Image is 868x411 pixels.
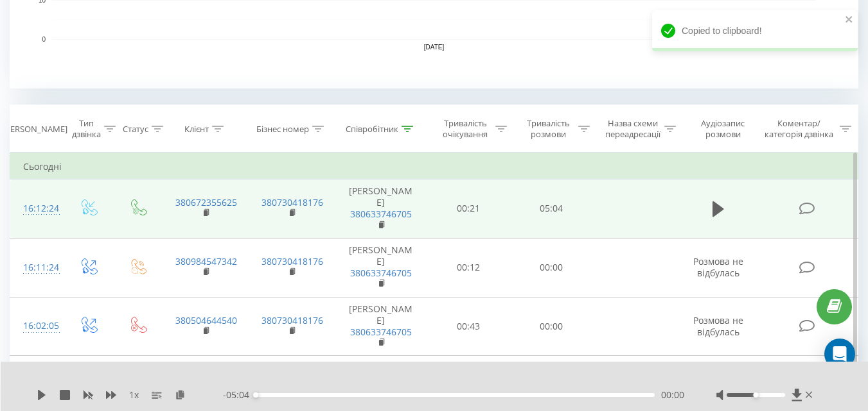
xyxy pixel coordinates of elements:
[350,208,412,220] a: 380633746705
[753,392,758,398] div: Accessibility label
[346,124,398,135] div: Співробітник
[42,36,46,43] text: 0
[824,339,855,369] div: Open Intercom Messenger
[510,238,593,297] td: 00:00
[261,314,323,326] a: 380730418176
[693,255,743,279] span: Розмова не відбулась
[350,326,412,338] a: 380633746705
[439,118,492,140] div: Тривалість очікування
[427,180,510,239] td: 00:21
[23,255,50,280] div: 16:11:24
[761,118,837,140] div: Коментар/категорія дзвінка
[175,314,237,326] a: 380504644540
[72,118,101,140] div: Тип дзвінка
[605,118,661,140] div: Назва схеми переадресації
[335,238,427,297] td: [PERSON_NAME]
[427,238,510,297] td: 00:12
[123,124,148,135] div: Статус
[184,124,209,135] div: Клієнт
[23,196,50,221] div: 16:12:24
[424,44,445,51] text: [DATE]
[845,14,854,26] button: close
[261,255,323,267] a: 380730418176
[693,314,743,338] span: Розмова не відбулась
[175,196,237,208] a: 380672355625
[510,180,593,239] td: 05:04
[691,118,756,140] div: Аудіозапис розмови
[335,297,427,356] td: [PERSON_NAME]
[256,124,309,135] div: Бізнес номер
[350,267,412,279] a: 380633746705
[652,10,858,51] div: Copied to clipboard!
[661,389,684,401] span: 00:00
[510,297,593,356] td: 00:00
[129,389,139,401] span: 1 x
[261,196,323,208] a: 380730418176
[427,297,510,356] td: 00:43
[175,255,237,267] a: 380984547342
[335,180,427,239] td: [PERSON_NAME]
[3,124,67,135] div: [PERSON_NAME]
[223,389,256,401] span: - 05:04
[522,118,575,140] div: Тривалість розмови
[10,154,858,180] td: Сьогодні
[23,314,50,339] div: 16:02:05
[253,392,258,398] div: Accessibility label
